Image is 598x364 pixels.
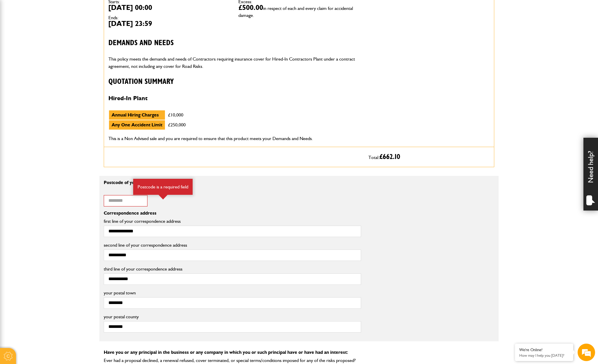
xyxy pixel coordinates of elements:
[238,6,353,18] span: in respect of each and every claim for accidental damage.
[104,350,494,355] p: Have you or any principal in the business or any company in which you or such principal have or h...
[383,153,400,160] span: 662.10
[379,153,400,160] span: £
[108,39,360,48] h3: Demands and needs
[519,353,569,358] p: How may I help you today?
[104,358,356,363] label: Ever had a proposal declined, a renewal refused, cover terminated, or special terms/conditions im...
[108,20,230,27] dd: [DATE] 23:59
[109,120,165,130] td: Any One Accident Limit
[108,95,360,102] h4: Hired-In Plant
[108,55,360,70] p: This policy meets the demands and needs of Contractors requiring insurance cover for Hired-In Con...
[104,291,361,295] label: your postal town
[165,110,189,120] td: £10,000
[108,77,360,86] h3: Quotation Summary
[109,110,165,120] td: Annual Hiring Charges
[104,243,361,248] label: second line of your correspondence address
[104,211,361,215] p: Correspondence address
[368,151,490,162] p: Total:
[238,4,360,18] dd: £500.00
[159,195,168,199] img: error-box-arrow.svg
[104,314,361,319] label: your postal county
[104,219,361,224] label: first line of your correspondence address
[108,135,360,142] p: This is a Non Advised sale and you are required to ensure that this product meets your Demands an...
[108,4,230,11] dd: [DATE] 00:00
[133,179,193,195] div: Postcode is a required field
[583,138,598,211] div: Need help?
[108,15,230,20] dt: Ends:
[519,347,569,352] div: We're Online!
[165,120,189,130] td: £250,000
[104,180,361,185] p: Postcode of your correspondence address
[104,267,361,271] label: third line of your correspondence address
